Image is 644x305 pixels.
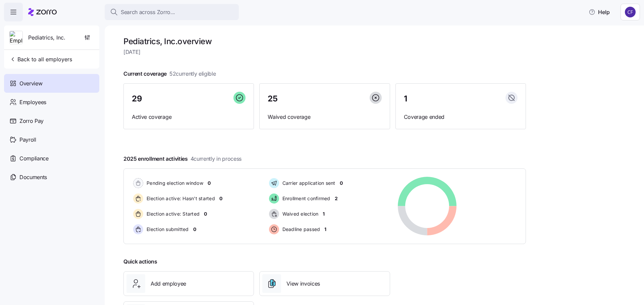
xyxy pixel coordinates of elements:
[145,211,200,217] span: Election active: Started
[145,195,215,202] span: Election active: Hasn't started
[132,95,142,103] span: 29
[19,79,42,88] span: Overview
[4,93,99,111] a: Employees
[123,257,157,266] span: Quick actions
[105,4,239,20] button: Search across Zorro...
[10,31,22,45] img: Employer logo
[9,55,72,63] span: Back to all employers
[286,280,320,288] span: View invoices
[19,117,44,125] span: Zorro Pay
[145,226,189,233] span: Election submitted
[19,173,47,181] span: Documents
[404,95,407,103] span: 1
[151,280,186,288] span: Add employee
[123,36,526,47] h1: Pediatrics, Inc. overview
[589,8,610,16] span: Help
[121,8,175,16] span: Search across Zorro...
[4,149,99,168] a: Compliance
[280,180,335,186] span: Carrier application sent
[4,74,99,93] a: Overview
[19,98,46,106] span: Employees
[4,130,99,149] a: Payroll
[280,211,319,217] span: Waived election
[4,168,99,186] a: Documents
[323,211,325,217] span: 1
[7,53,75,66] button: Back to all employers
[335,195,338,202] span: 2
[625,7,636,17] img: 7d4a9558da78dc7654dde66b79f71a2e
[280,195,330,202] span: Enrollment confirmed
[123,155,241,163] span: 2025 enrollment activities
[4,111,99,130] a: Zorro Pay
[19,154,49,163] span: Compliance
[268,113,381,121] span: Waived coverage
[204,211,207,217] span: 0
[208,180,211,186] span: 0
[132,113,246,121] span: Active coverage
[268,95,277,103] span: 25
[340,180,343,186] span: 0
[191,155,241,163] span: 4 currently in process
[28,33,65,42] span: Pediatrics, Inc.
[404,113,518,121] span: Coverage ended
[145,180,203,186] span: Pending election window
[169,70,216,78] span: 52 currently eligible
[193,226,196,233] span: 0
[123,70,216,78] span: Current coverage
[219,195,222,202] span: 0
[280,226,320,233] span: Deadline passed
[19,136,36,144] span: Payroll
[123,48,526,56] span: [DATE]
[583,5,615,19] button: Help
[324,226,326,233] span: 1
